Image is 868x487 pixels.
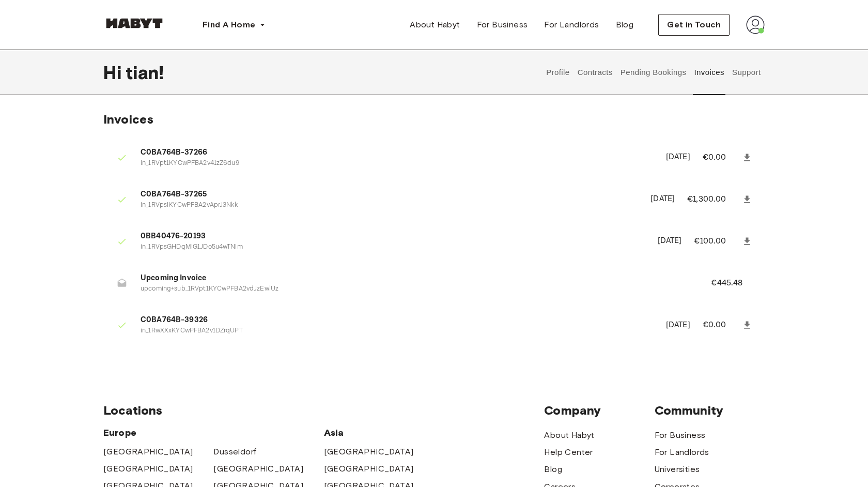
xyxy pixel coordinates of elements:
div: user profile tabs [542,50,765,95]
span: Get in Touch [667,19,721,31]
span: Asia [324,427,434,439]
a: Dusseldorf [213,446,256,458]
span: tian ! [126,62,164,83]
span: About Habyt [410,19,460,31]
p: €0.00 [703,151,740,164]
span: Company [544,403,654,418]
p: in_1RVpt1KYCwPFBA2v41zZ6du9 [141,159,654,169]
p: upcoming+sub_1RVpt1KYCwPFBA2vdJzEwlUz [141,284,686,294]
button: Invoices [693,50,725,95]
span: Hi [103,62,126,83]
a: [GEOGRAPHIC_DATA] [324,463,414,475]
a: About Habyt [401,14,468,35]
button: Contracts [576,50,614,95]
p: €445.48 [711,277,756,290]
a: Blog [544,463,562,476]
img: avatar [746,16,765,34]
span: Upcoming Invoice [141,272,686,284]
a: For Business [655,429,706,442]
a: About Habyt [544,429,594,442]
p: [DATE] [650,193,675,205]
p: in_1RwXXxKYCwPFBA2v1DZrqUPT [141,326,654,336]
span: C0BA764B-39326 [141,314,654,326]
button: Support [731,50,762,95]
span: Find A Home [203,19,255,31]
span: Community [655,403,765,418]
button: Profile [545,50,571,95]
button: Find A Home [194,14,274,35]
button: Get in Touch [658,14,730,36]
img: Habyt [103,18,165,28]
p: €100.00 [694,235,740,248]
span: Invoices [103,112,153,127]
p: in_1RVpsiKYCwPFBA2vAprJ3Nkk [141,201,638,210]
a: Universities [655,463,700,476]
a: [GEOGRAPHIC_DATA] [324,446,414,458]
button: Pending Bookings [619,50,688,95]
span: For Business [477,19,528,31]
a: For Business [469,14,536,35]
span: Locations [103,403,544,418]
p: €0.00 [703,319,740,331]
a: For Landlords [536,14,607,35]
a: Help Center [544,446,593,459]
a: [GEOGRAPHIC_DATA] [103,446,193,458]
span: For Landlords [544,19,599,31]
span: 0BB40476-20193 [141,231,645,242]
p: [DATE] [658,235,682,247]
p: [DATE] [666,319,690,331]
span: Europe [103,427,324,439]
span: C0BA764B-37265 [141,189,638,201]
p: [DATE] [666,151,690,163]
a: Blog [608,14,642,35]
a: For Landlords [655,446,709,459]
span: C0BA764B-37266 [141,147,654,159]
p: in_1RVpsGHDgMiG1JDo5u4wTNIm [141,242,645,252]
p: €1,300.00 [687,193,740,206]
a: [GEOGRAPHIC_DATA] [213,463,303,475]
span: Blog [616,19,634,31]
a: [GEOGRAPHIC_DATA] [103,463,193,475]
